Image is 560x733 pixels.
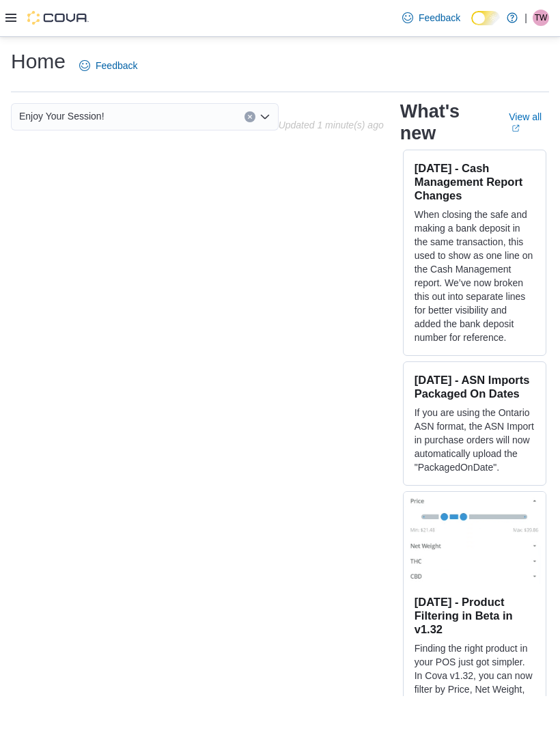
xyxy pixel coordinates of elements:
h3: [DATE] - Product Filtering in Beta in v1.32 [415,595,535,636]
svg: External link [512,124,520,133]
img: Cova [27,11,89,25]
input: Dark Mode [471,11,500,25]
p: | [524,10,527,26]
h3: [DATE] - Cash Management Report Changes [415,161,535,202]
p: If you are using the Ontario ASN format, the ASN Import in purchase orders will now automatically... [415,406,535,474]
span: Feedback [419,11,460,25]
a: View allExternal link [509,111,549,133]
a: Feedback [397,4,466,31]
p: Updated 1 minute(s) ago [279,120,384,130]
span: TW [535,10,548,26]
button: Clear input [244,111,255,122]
span: Dark Mode [471,25,472,26]
a: Feedback [74,52,143,79]
p: When closing the safe and making a bank deposit in the same transaction, this used to show as one... [415,208,535,344]
h2: What's new [400,100,492,144]
button: Open list of options [260,111,270,122]
h1: Home [11,48,66,75]
h3: [DATE] - ASN Imports Packaged On Dates [415,373,535,400]
span: Feedback [96,59,137,72]
div: Trinity Walker [533,10,549,26]
span: Enjoy Your Session! [19,108,104,124]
